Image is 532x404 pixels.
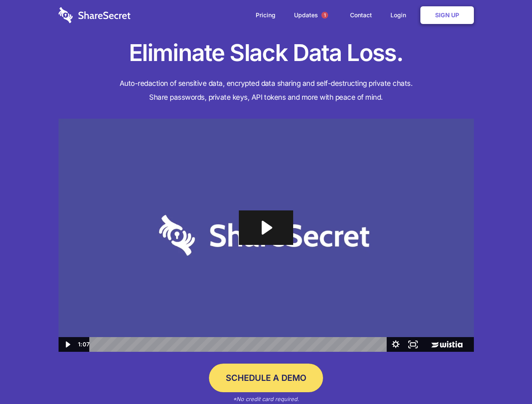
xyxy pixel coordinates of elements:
[59,7,131,23] img: logo-wordmark-white-trans-d4663122ce5f474addd5e946df7df03e33cb6a1c49d2221995e7729f52c070b2.svg
[233,396,299,402] em: *No credit card required.
[59,77,474,104] h4: Auto-redaction of sensitive data, encrypted data sharing and self-destructing private chats. Shar...
[209,364,323,392] a: Schedule a Demo
[490,362,522,394] iframe: Drift Widget Chat Controller
[321,12,328,19] span: 1
[420,6,474,24] a: Sign Up
[59,119,474,352] img: Sharesecret
[387,337,404,352] button: Show settings menu
[382,2,419,28] a: Login
[422,337,473,352] a: Wistia Logo -- Learn More
[59,38,474,68] h1: Eliminate Slack Data Loss.
[96,337,383,352] div: Playbar
[342,2,380,28] a: Contact
[247,2,284,28] a: Pricing
[239,210,293,245] button: Play Video: Sharesecret Slack Extension
[59,337,76,352] button: Play Video
[404,337,422,352] button: Fullscreen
